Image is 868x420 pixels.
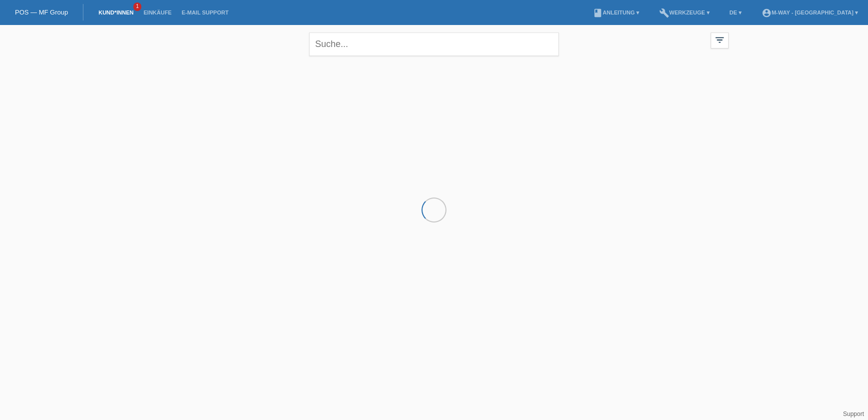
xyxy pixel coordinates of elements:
a: Support [843,410,864,417]
span: 1 [133,2,141,11]
i: account_circle [762,8,772,18]
a: DE ▾ [725,9,747,15]
i: book [593,8,603,18]
a: Kund*innen [93,9,138,15]
a: POS — MF Group [15,8,68,16]
i: filter_list [714,34,725,45]
a: buildWerkzeuge ▾ [654,9,715,15]
input: Suche... [309,32,559,56]
a: E-Mail Support [177,9,234,15]
a: Einkäufe [138,9,176,15]
i: build [659,8,669,18]
a: bookAnleitung ▾ [588,9,644,15]
a: account_circlem-way - [GEOGRAPHIC_DATA] ▾ [757,9,863,15]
